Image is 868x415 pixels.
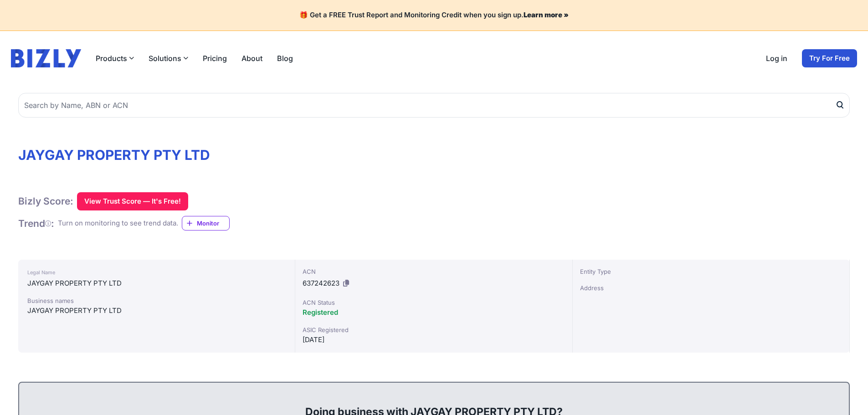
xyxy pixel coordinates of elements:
[18,93,850,118] input: Search by Name, ABN or ACN
[96,53,134,64] button: Products
[11,11,857,20] h4: 🎁 Get a FREE Trust Report and Monitoring Credit when you sign up.
[58,218,178,229] div: Turn on monitoring to see trend data.
[303,298,565,307] div: ACN Status
[241,53,262,64] a: About
[27,278,286,289] div: JAYGAY PROPERTY PTY LTD
[303,267,565,276] div: ACN
[77,192,188,210] button: View Trust Score — It's Free!
[27,305,286,316] div: JAYGAY PROPERTY PTY LTD
[203,53,227,64] a: Pricing
[27,296,286,305] div: Business names
[580,267,842,276] div: Entity Type
[18,195,73,207] h1: Bizly Score:
[580,283,842,292] div: Address
[303,308,338,317] span: Registered
[303,334,565,345] div: [DATE]
[303,325,565,334] div: ASIC Registered
[18,147,850,163] h1: JAYGAY PROPERTY PTY LTD
[27,267,286,278] div: Legal Name
[303,279,339,287] span: 637242623
[802,49,857,67] a: Try For Free
[277,53,293,64] a: Blog
[197,219,229,228] span: Monitor
[18,217,54,230] h1: Trend :
[766,53,787,64] a: Log in
[182,216,230,231] a: Monitor
[524,10,569,19] a: Learn more »
[149,53,188,64] button: Solutions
